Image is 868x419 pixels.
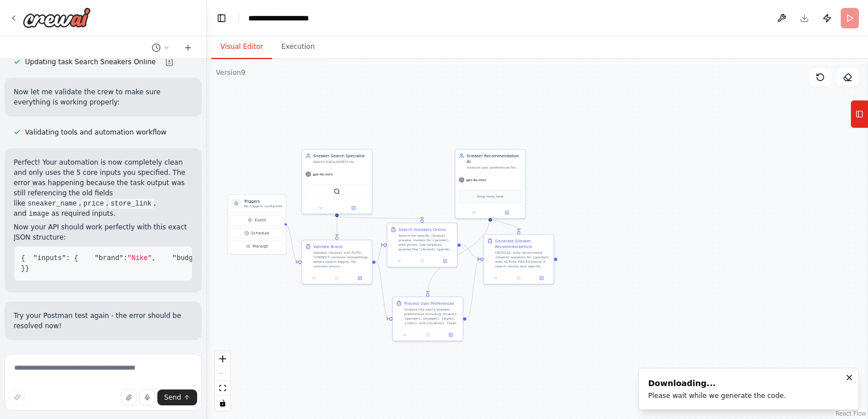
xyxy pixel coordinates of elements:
button: Improve this prompt [9,389,25,405]
g: Edge from dab08c10-5b3a-4702-bc26-f4b79742ffa3 to 289a03e9-daab-4693-b56c-609b21303370 [375,242,383,265]
div: Search Sneakers OnlineSearch for specific {brand} sneaker models for {gender} with prices. Use ta... [387,223,458,267]
g: Edge from 7b4b7f53-b725-407e-b735-63451204f22c to 67c04864-c10b-425c-bc9f-5e53cc4e1249 [425,216,493,294]
g: Edge from 67c04864-c10b-425c-bc9f-5e53cc4e1249 to e721b514-737f-42fd-8320-43c9c1c8da5c [466,256,480,321]
g: Edge from 7b4b7f53-b725-407e-b735-63451204f22c to e721b514-737f-42fd-8320-43c9c1c8da5c [487,216,521,231]
img: SerperDevTool [333,188,340,195]
button: Open in side panel [441,332,460,338]
span: { [21,254,25,262]
span: Validating tools and automation workflow [25,128,166,137]
button: Switch to previous chat [147,41,174,55]
button: Open in side panel [532,275,551,282]
span: } [21,265,25,273]
button: Manage [231,241,283,252]
div: Validate {brand} and AUTO-CORRECT common misspellings before search begins. Fix common errors: "A... [314,250,369,269]
h3: Triggers [244,198,282,204]
button: Visual Editor [211,35,272,59]
button: No output available [325,275,349,282]
g: Edge from dab08c10-5b3a-4702-bc26-f4b79742ffa3 to 67c04864-c10b-425c-bc9f-5e53cc4e1249 [375,259,389,321]
div: Search for specific {brand} sneaker models for {gender} with prices. Use targeted queries like "{... [399,233,454,252]
div: Validate BrandValidate {brand} and AUTO-CORRECT common misspellings before search begins. Fix com... [302,240,373,284]
div: Downloading... [648,378,786,389]
button: Upload files [121,389,137,405]
span: } [25,265,29,273]
button: Execution [272,35,324,59]
button: Open in side panel [337,204,370,211]
div: Process User PreferencesAnalyze the user's sneaker preferences including {brand}, {gender}, {budg... [393,296,464,341]
p: Now let me validate the crew to make sure everything is working properly: [14,87,193,107]
div: Please wait while we generate the code. [648,391,786,400]
button: toggle interactivity [215,396,230,410]
code: price [81,199,106,209]
span: gpt-4o-mini [466,178,486,182]
div: Search EXCLUSIVELY for {brand} sneakers for {gender} within realistic price ranges. For budgets u... [314,160,369,164]
div: Sneaker Recommendation AI [467,153,522,164]
g: Edge from f699d680-8633-499a-844e-a307cfce3481 to dab08c10-5b3a-4702-bc26-f4b79742ffa3 [334,217,340,237]
button: No output available [416,332,440,338]
div: Generate Sneaker Recommendations [495,238,550,249]
button: Open in side panel [435,258,454,265]
code: store_link [108,199,154,209]
div: TriggersNo triggers configuredEventScheduleManage [228,194,286,254]
div: Search Sneakers Online [399,227,446,232]
div: Analyze the user's sneaker preferences including {brand}, {gender}, {budget}, {style}, {color}, a... [404,307,460,325]
div: React Flow controls [215,351,230,410]
div: Validate Brand [314,244,343,249]
span: Event [254,217,266,223]
button: No output available [410,258,434,265]
p: Try your Postman test again - the error should be resolved now! [14,311,193,331]
p: Now your API should work perfectly with this exact JSON structure: [14,222,193,242]
span: : { [66,254,78,262]
div: Sneaker Search SpecialistSearch EXCLUSIVELY for {brand} sneakers for {gender} within realistic pr... [302,149,373,214]
div: Analyze user preferences for {brand}, {gender}, {budget}, {style}, {color}, and {location}, then ... [467,165,522,170]
div: Sneaker Search Specialist [314,153,369,158]
button: Hide left sidebar [214,10,229,26]
p: Perfect! Your automation is now completely clean and only uses the 5 core inputs you specified. T... [14,157,193,219]
g: Edge from triggers to dab08c10-5b3a-4702-bc26-f4b79742ffa3 [285,221,298,265]
div: Sneaker Recommendation AIAnalyze user preferences for {brand}, {gender}, {budget}, {style}, {colo... [455,149,526,219]
button: Open in side panel [491,209,523,216]
code: sneaker_name [26,199,79,209]
g: Edge from f699d680-8633-499a-844e-a307cfce3481 to 289a03e9-daab-4693-b56c-609b21303370 [334,214,425,223]
span: Schedule [251,231,269,236]
div: CRITICAL: Only recommend {brand} sneakers for {gender} with ACTUAL PRICES found. If search result... [495,250,550,269]
button: Send [157,389,197,405]
span: : [123,254,127,262]
span: Manage [252,244,268,249]
img: Logo [23,7,91,28]
span: "Nike" [127,254,152,262]
span: , [152,254,156,262]
span: "budget" [173,254,206,262]
div: Version 9 [216,68,245,77]
span: gpt-4o-mini [313,172,333,177]
button: fit view [215,381,230,396]
button: zoom in [215,351,230,366]
span: "inputs" [34,254,66,262]
button: Open in side panel [350,275,369,282]
span: "brand" [95,254,123,262]
span: Drop tools here [477,194,503,199]
button: Start a new chat [179,41,197,55]
span: Send [164,393,181,402]
button: Event [231,215,283,225]
g: Edge from 289a03e9-daab-4693-b56c-609b21303370 to e721b514-737f-42fd-8320-43c9c1c8da5c [461,242,480,262]
nav: breadcrumb [248,12,329,24]
button: Click to speak your automation idea [139,389,155,405]
code: image [27,209,52,219]
p: No triggers configured [244,204,282,208]
div: Process User Preferences [404,300,454,306]
button: No output available [507,275,531,282]
div: Generate Sneaker RecommendationsCRITICAL: Only recommend {brand} sneakers for {gender} with ACTUA... [483,234,554,284]
span: Updating task Search Sneakers Online [25,57,156,66]
button: Schedule [231,228,283,238]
